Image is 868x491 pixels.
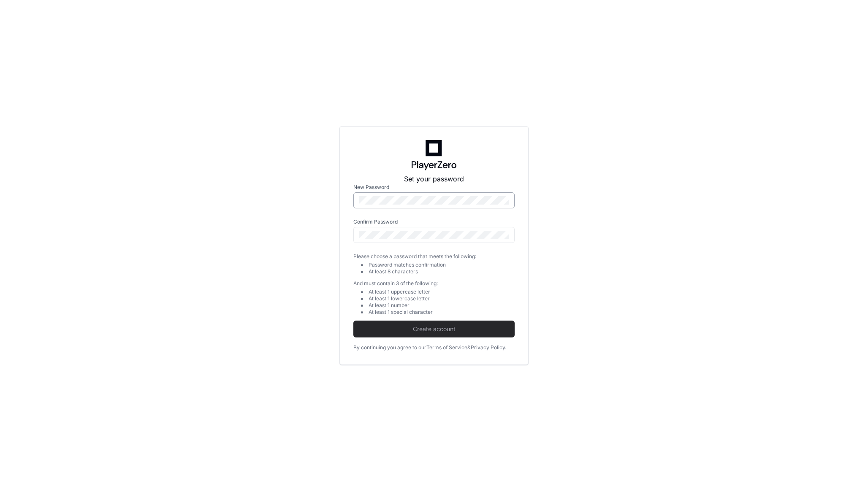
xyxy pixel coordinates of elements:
[353,253,515,260] div: Please choose a password that meets the following:
[369,289,515,295] div: At least 1 uppercase letter
[471,344,506,351] a: Privacy Policy.
[369,295,515,302] div: At least 1 lowercase letter
[369,309,515,316] div: At least 1 special character
[353,280,515,287] div: And must contain 3 of the following:
[353,184,515,191] label: New Password
[353,325,515,333] span: Create account
[369,262,515,268] div: Password matches confirmation
[353,219,515,225] label: Confirm Password
[369,268,515,275] div: At least 8 characters
[353,344,426,351] div: By continuing you agree to our
[353,321,515,337] button: Create account
[467,344,471,351] div: &
[426,344,467,351] a: Terms of Service
[369,302,515,309] div: At least 1 number
[353,174,515,184] p: Set your password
